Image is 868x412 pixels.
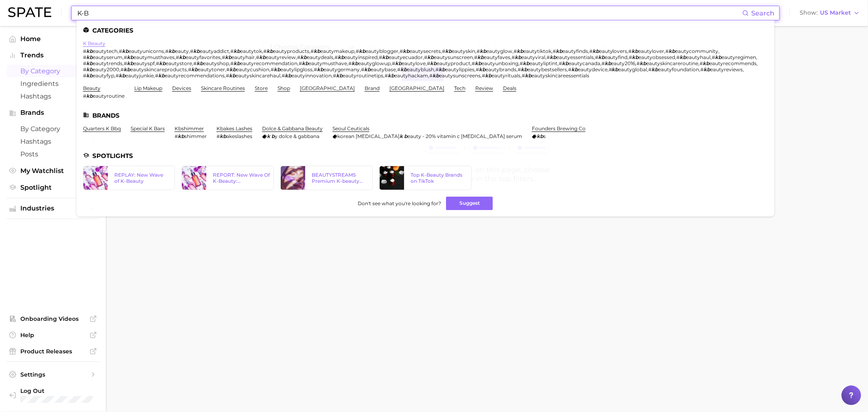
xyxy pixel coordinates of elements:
[7,123,99,135] a: by Category
[525,72,531,79] em: kb
[7,107,99,119] button: Brands
[7,202,99,215] button: Industries
[703,60,710,66] em: kb
[119,48,122,54] span: #
[7,329,99,341] a: Help
[230,66,236,72] em: kb
[129,48,164,54] span: eautyunicorns
[701,66,704,72] span: #
[225,54,232,60] em: kb
[647,60,699,66] span: eautyskincareroutine
[116,72,119,79] span: #
[314,48,320,54] em: kb
[77,6,742,20] input: Search here for a brand, industry, or ingredient
[93,54,122,60] span: eautyserum
[86,54,93,60] em: kb
[156,60,159,66] span: #
[550,54,556,60] em: kb
[751,9,774,17] span: Search
[280,166,373,190] a: BEAUTYSTREAMS Premium K-beauty Trends Report
[365,85,380,91] a: brand
[133,60,155,66] span: eautyspf
[704,66,711,72] em: kb
[20,52,85,59] span: Trends
[86,60,93,66] em: kb
[83,27,768,34] li: Categories
[605,54,628,60] span: eautyfind
[308,60,347,66] span: eautymusthave
[273,48,309,54] span: eautyproducts
[197,60,203,66] em: kb
[274,66,280,72] em: kb
[86,48,93,54] em: kb
[486,48,512,54] span: eautyglow
[175,48,189,54] span: eauty
[193,48,200,54] em: kb
[20,331,85,339] span: Help
[611,60,636,66] span: eauty2016
[711,66,743,72] span: eautyreviews
[666,48,669,54] span: #
[680,54,687,60] em: kb
[589,48,593,54] span: #
[280,66,313,72] span: eautylipgloss
[515,54,521,60] em: kb
[700,60,703,66] span: #
[83,93,86,99] span: #
[595,54,598,60] span: #
[389,85,444,91] a: [GEOGRAPHIC_DATA]
[175,125,204,131] a: kbshimmer
[522,72,525,79] span: #
[176,54,179,60] span: #
[93,48,118,54] span: eautytech
[609,66,612,72] span: #
[259,54,266,60] em: kb
[335,54,338,60] span: #
[476,66,479,72] span: #
[639,54,676,60] span: eautyobsessed
[446,197,493,210] button: Suggest
[437,60,470,66] span: eautyproduct
[477,54,484,60] em: kb
[722,54,756,60] span: eautyregimen
[7,368,99,381] a: Settings
[424,54,427,60] span: #
[677,54,680,60] span: #
[394,72,428,79] span: eautyhackam
[8,7,51,17] img: SPATE
[352,60,358,66] em: kb
[7,90,99,103] a: Hashtags
[338,54,344,60] em: kb
[200,48,229,54] span: eautyaddict
[222,54,225,60] span: #
[120,66,124,72] span: #
[445,66,474,72] span: eautylippies
[556,54,594,60] span: eautyessentials
[523,60,529,66] em: kb
[371,66,396,72] span: eautybase
[299,60,302,66] span: #
[7,164,99,177] a: My Watchlist
[155,72,158,79] span: #
[409,48,441,54] span: eautysecrets
[400,66,407,72] em: kb
[158,72,165,79] em: kb
[407,66,434,72] span: eautyblush
[392,60,395,66] span: #
[7,135,99,148] a: Hashtags
[86,93,93,99] em: kb
[397,66,400,72] span: #
[255,85,268,91] a: store
[198,66,225,72] span: eautytoner
[344,54,378,60] span: eautyinspired
[518,66,521,72] span: #
[213,172,271,184] div: REPORT: New Wave Of K-Beauty: [GEOGRAPHIC_DATA]’s Trending Innovations In Skincare & Color Cosmetics
[83,85,101,91] a: beauty
[263,48,267,54] span: #
[632,48,638,54] em: kb
[83,66,86,72] span: #
[521,54,545,60] span: eautyviral
[125,72,154,79] span: eautyjunkie
[312,172,366,184] div: BEAUTYSTREAMS Premium K-beauty Trends Report
[188,66,191,72] span: #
